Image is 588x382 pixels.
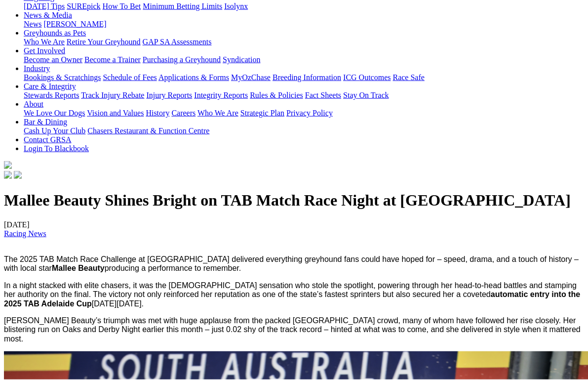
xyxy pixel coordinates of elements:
[24,73,584,82] div: Industry
[67,38,141,46] a: Retire Your Greyhound
[67,2,100,10] a: SUREpick
[81,91,144,99] a: Track Injury Rebate
[24,109,85,117] a: We Love Our Dogs
[223,55,260,64] a: Syndication
[84,55,141,64] a: Become a Trainer
[305,91,341,99] a: Fact Sheets
[24,109,584,118] div: About
[14,171,22,179] img: twitter.svg
[24,2,65,10] a: [DATE] Tips
[343,91,389,99] a: Stay On Track
[24,20,41,28] a: News
[273,73,341,82] a: Breeding Information
[146,91,192,99] a: Injury Reports
[4,191,584,210] h1: Mallee Beauty Shines Bright on TAB Match Race Night at [GEOGRAPHIC_DATA]
[171,109,196,117] a: Careers
[4,290,580,307] b: automatic entry into the 2025 TAB Adelaide Cup
[24,135,71,144] a: Contact GRSA
[4,281,580,308] span: In a night stacked with elite chasers, it was the [DEMOGRAPHIC_DATA] sensation who stole the spot...
[24,91,584,100] div: Care & Integrity
[143,2,222,10] a: Minimum Betting Limits
[24,64,50,73] a: Industry
[24,82,76,90] a: Care & Integrity
[240,109,284,117] a: Strategic Plan
[24,100,43,108] a: About
[194,91,248,99] a: Integrity Reports
[4,220,46,238] span: [DATE]
[4,161,12,169] img: logo-grsa-white.png
[24,29,86,37] a: Greyhounds as Pets
[24,2,584,11] div: Wagering
[343,73,391,82] a: ICG Outcomes
[143,38,212,46] a: GAP SA Assessments
[143,55,221,64] a: Purchasing a Greyhound
[158,73,229,82] a: Applications & Forms
[24,91,79,99] a: Stewards Reports
[197,109,238,117] a: Who We Are
[4,171,12,179] img: facebook.svg
[24,38,584,46] div: Greyhounds as Pets
[24,73,101,82] a: Bookings & Scratchings
[103,73,157,82] a: Schedule of Fees
[24,55,584,64] div: Get Involved
[250,91,303,99] a: Rules & Policies
[52,264,105,272] b: Mallee Beauty
[87,127,209,135] a: Chasers Restaurant & Function Centre
[103,2,141,10] a: How To Bet
[24,55,82,64] a: Become an Owner
[24,11,72,19] a: News & Media
[24,46,65,55] a: Get Involved
[24,20,584,29] div: News & Media
[24,38,65,46] a: Who We Are
[4,229,46,238] a: Racing News
[24,118,67,126] a: Bar & Dining
[24,127,85,135] a: Cash Up Your Club
[87,109,144,117] a: Vision and Values
[231,73,271,82] a: MyOzChase
[146,109,169,117] a: History
[24,144,89,153] a: Login To Blackbook
[392,73,424,82] a: Race Safe
[286,109,333,117] a: Privacy Policy
[4,255,579,272] span: The 2025 TAB Match Race Challenge at [GEOGRAPHIC_DATA] delivered everything greyhound fans could ...
[224,2,248,10] a: Isolynx
[24,127,584,135] div: Bar & Dining
[4,316,581,343] span: [PERSON_NAME] Beauty’s triumph was met with huge applause from the packed [GEOGRAPHIC_DATA] crowd...
[43,20,106,28] a: [PERSON_NAME]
